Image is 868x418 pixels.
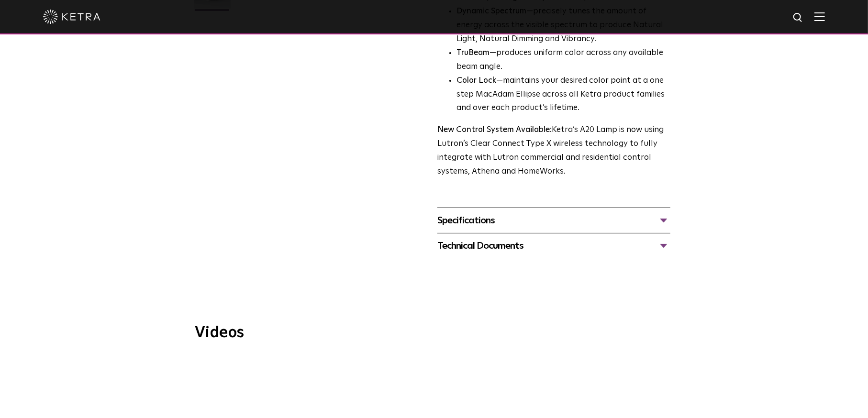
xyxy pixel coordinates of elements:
li: —produces uniform color across any available beam angle. [456,46,670,74]
img: search icon [792,12,804,24]
h3: Videos [195,325,673,341]
p: Ketra’s A20 Lamp is now using Lutron’s Clear Connect Type X wireless technology to fully integrat... [437,123,670,179]
img: Hamburger%20Nav.svg [814,12,825,21]
div: Specifications [437,213,670,228]
strong: TruBeam [456,49,490,57]
img: ketra-logo-2019-white [43,10,100,24]
div: Technical Documents [437,238,670,253]
li: —maintains your desired color point at a one step MacAdam Ellipse across all Ketra product famili... [456,74,670,116]
strong: New Control System Available: [437,126,552,134]
strong: Color Lock [456,77,496,85]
